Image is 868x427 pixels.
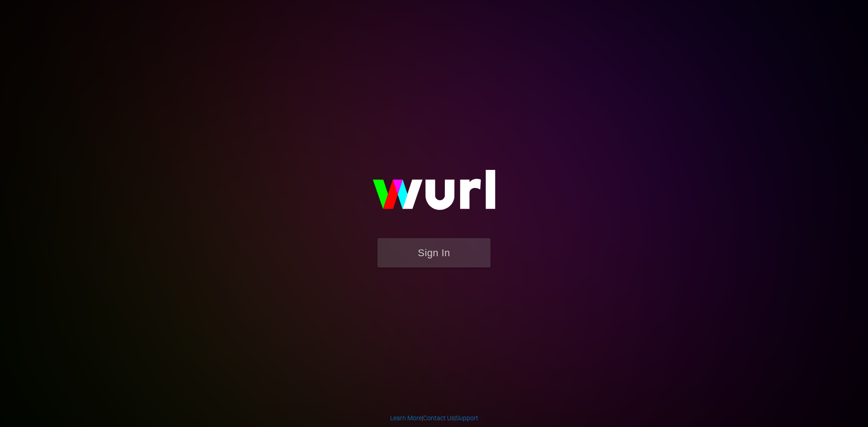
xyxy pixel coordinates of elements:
a: Contact Us [423,414,454,422]
button: Sign In [377,238,491,267]
a: Support [456,414,478,422]
div: | | [390,413,478,422]
img: wurl-logo-on-black-223613ac3d8ba8fe6dc639794a292ebdb59501304c7dfd60c99c58986ef67473.svg [344,150,524,238]
a: Learn More [390,414,422,422]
